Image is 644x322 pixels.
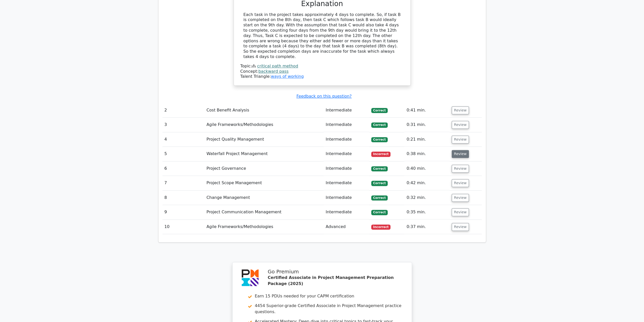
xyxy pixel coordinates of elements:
[162,191,204,205] td: 8
[324,220,369,234] td: Advanced
[324,103,369,118] td: Intermediate
[204,103,324,118] td: Cost Benefit Analysis
[371,166,388,171] span: Correct
[296,94,351,99] a: Feedback on this question?
[204,118,324,132] td: Agile Frameworks/Methodologies
[404,205,449,219] td: 0:35 min.
[204,161,324,176] td: Project Governance
[404,103,449,118] td: 0:41 min.
[452,194,469,202] button: Review
[324,161,369,176] td: Intermediate
[452,165,469,173] button: Review
[452,136,469,143] button: Review
[404,132,449,147] td: 0:21 min.
[162,176,204,190] td: 7
[371,108,388,113] span: Correct
[371,224,391,230] span: Incorrect
[452,208,469,216] button: Review
[204,191,324,205] td: Change Management
[240,69,404,74] div: Concept:
[404,220,449,234] td: 0:37 min.
[404,147,449,161] td: 0:38 min.
[162,205,204,219] td: 9
[240,64,404,79] div: Talent Triangle:
[258,69,288,74] a: backward pass
[371,210,388,215] span: Correct
[240,64,404,69] div: Topic:
[371,151,391,157] span: Incorrect
[324,132,369,147] td: Intermediate
[162,132,204,147] td: 4
[324,147,369,161] td: Intermediate
[243,12,401,60] div: Each task in the project takes approximately 4 days to complete. So, if task B is completed on th...
[204,220,324,234] td: Agile Frameworks/Methodologies
[324,205,369,219] td: Intermediate
[204,147,324,161] td: Waterfall Project Management
[162,220,204,234] td: 10
[162,147,204,161] td: 5
[371,195,388,200] span: Correct
[371,181,388,186] span: Correct
[204,176,324,190] td: Project Scope Management
[404,191,449,205] td: 0:32 min.
[162,103,204,118] td: 2
[452,150,469,158] button: Review
[371,122,388,127] span: Correct
[204,132,324,147] td: Project Quality Management
[452,179,469,187] button: Review
[371,137,388,142] span: Correct
[257,64,298,68] a: critical path method
[162,118,204,132] td: 3
[324,176,369,190] td: Intermediate
[452,106,469,114] button: Review
[324,118,369,132] td: Intermediate
[404,161,449,176] td: 0:40 min.
[162,161,204,176] td: 6
[404,118,449,132] td: 0:31 min.
[324,191,369,205] td: Intermediate
[204,205,324,219] td: Project Communication Management
[271,74,304,79] a: ways of working
[452,121,469,129] button: Review
[404,176,449,190] td: 0:42 min.
[452,223,469,231] button: Review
